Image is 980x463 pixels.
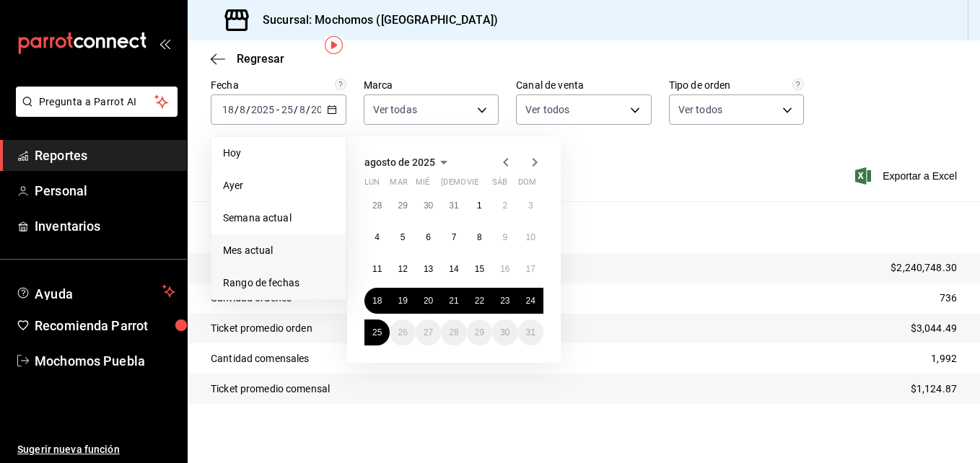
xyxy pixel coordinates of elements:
[502,232,507,242] abbr: 9 de agosto de 2025
[467,193,492,219] button: 1 de agosto de 2025
[211,351,310,366] p: Cantidad comensales
[364,224,390,250] button: 4 de agosto de 2025
[211,80,346,90] label: Fecha
[467,177,478,193] abbr: viernes
[17,442,175,457] span: Sugerir nueva función
[372,327,382,338] abbr: 25 de agosto de 2025
[891,260,957,275] p: $2,240,748.30
[492,319,517,345] button: 30 de agosto de 2025
[35,181,175,200] span: Personal
[477,200,482,211] abbr: 1 de agosto de 2025
[526,264,535,274] abbr: 17 de agosto de 2025
[364,80,499,90] label: Marca
[35,283,157,300] span: Ayuda
[364,177,380,193] abbr: lunes
[492,224,517,250] button: 9 de agosto de 2025
[401,232,406,242] abbr: 5 de agosto de 2025
[467,288,492,314] button: 22 de agosto de 2025
[502,200,507,211] abbr: 2 de agosto de 2025
[424,327,433,338] abbr: 27 de agosto de 2025
[159,38,170,49] button: open_drawer_menu
[449,200,458,211] abbr: 31 de julio de 2025
[518,288,543,314] button: 24 de agosto de 2025
[449,296,458,306] abbr: 21 de agosto de 2025
[364,319,390,345] button: 25 de agosto de 2025
[237,52,284,66] span: Regresar
[678,102,722,117] span: Ver todos
[10,105,178,120] a: Pregunta a Parrot AI
[492,288,517,314] button: 23 de agosto de 2025
[372,200,382,211] abbr: 28 de julio de 2025
[792,79,804,90] svg: Todas las órdenes contabilizan 1 comensal a excepción de órdenes de mesa con comensales obligator...
[35,146,175,165] span: Reportes
[426,232,431,242] abbr: 6 de agosto de 2025
[475,296,484,306] abbr: 22 de agosto de 2025
[246,104,250,115] span: /
[518,224,543,250] button: 10 de agosto de 2025
[294,104,298,115] span: /
[276,104,279,115] span: -
[500,296,509,306] abbr: 23 de agosto de 2025
[492,177,507,193] abbr: sábado
[211,52,284,66] button: Regresar
[211,321,312,336] p: Ticket promedio orden
[518,256,543,282] button: 17 de agosto de 2025
[373,102,417,117] span: Ver todas
[335,79,346,90] svg: Información delimitada a máximo 62 días.
[526,232,535,242] abbr: 10 de agosto de 2025
[223,243,334,258] span: Mes actual
[239,104,246,115] input: --
[372,264,382,274] abbr: 11 de agosto de 2025
[449,264,458,274] abbr: 14 de agosto de 2025
[467,224,492,250] button: 8 de agosto de 2025
[390,256,415,282] button: 12 de agosto de 2025
[39,94,155,110] span: Pregunta a Parrot AI
[424,296,433,306] abbr: 20 de agosto de 2025
[281,104,294,115] input: --
[500,264,509,274] abbr: 16 de agosto de 2025
[526,296,535,306] abbr: 24 de agosto de 2025
[518,319,543,345] button: 31 de agosto de 2025
[390,224,415,250] button: 5 de agosto de 2025
[525,102,569,117] span: Ver todos
[467,256,492,282] button: 15 de agosto de 2025
[390,288,415,314] button: 19 de agosto de 2025
[424,200,433,211] abbr: 30 de julio de 2025
[250,104,275,115] input: ----
[931,351,957,366] p: 1,992
[306,104,310,115] span: /
[669,80,805,90] label: Tipo de orden
[364,256,390,282] button: 11 de agosto de 2025
[398,200,407,211] abbr: 29 de julio de 2025
[416,177,429,193] abbr: miércoles
[911,321,957,336] p: $3,044.49
[35,351,175,371] span: Mochomos Puebla
[364,154,452,171] button: agosto de 2025
[441,319,466,345] button: 28 de agosto de 2025
[416,256,441,282] button: 13 de agosto de 2025
[310,104,335,115] input: ----
[477,232,482,242] abbr: 8 de agosto de 2025
[441,256,466,282] button: 14 de agosto de 2025
[911,382,957,397] p: $1,124.87
[492,256,517,282] button: 16 de agosto de 2025
[475,327,484,338] abbr: 29 de agosto de 2025
[416,288,441,314] button: 20 de agosto de 2025
[441,177,526,193] abbr: jueves
[441,288,466,314] button: 21 de agosto de 2025
[299,104,306,115] input: --
[475,264,484,274] abbr: 15 de agosto de 2025
[424,264,433,274] abbr: 13 de agosto de 2025
[211,382,330,397] p: Ticket promedio comensal
[452,232,457,242] abbr: 7 de agosto de 2025
[364,193,390,219] button: 28 de julio de 2025
[940,291,957,306] p: 736
[526,327,535,338] abbr: 31 de agosto de 2025
[518,177,536,193] abbr: domingo
[16,87,178,117] button: Pregunta a Parrot AI
[449,327,458,338] abbr: 28 de agosto de 2025
[251,12,498,29] h3: Sucursal: Mochomos ([GEOGRAPHIC_DATA])
[516,80,652,90] label: Canal de venta
[325,36,343,54] button: Tooltip marker
[390,177,407,193] abbr: martes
